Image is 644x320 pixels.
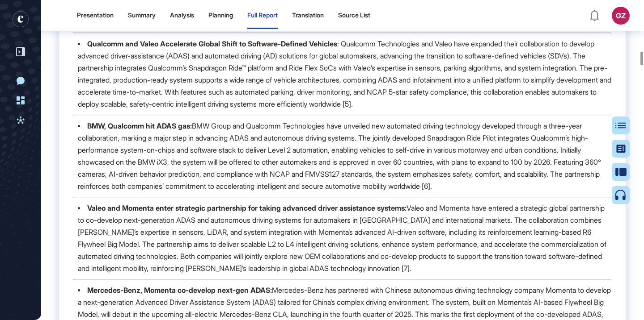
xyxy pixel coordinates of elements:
div: Source List [338,12,370,19]
div: Full Report [247,12,278,19]
div: Translation [292,12,324,19]
div: entrapeer-logo [13,11,29,27]
div: Summary [128,12,156,19]
span: Valeo and Momenta have entered a strategic global partnership to co-develop next-generation ADAS ... [78,204,606,273]
button: GZ [612,7,630,25]
strong: Valeo and Momenta enter strategic partnership for taking advanced driver assistance systems: [87,204,407,212]
div: Presentation [77,12,114,19]
span: BMW Group and Qualcomm Technologies have unveiled new automated driving technology developed thro... [78,121,601,191]
strong: Mercedes-Benz, Momenta co-develop next-gen ADAS: [87,286,272,295]
div: Planning [208,12,233,19]
div: Analysis [170,12,194,19]
span: : Qualcomm Technologies and Valeo have expanded their collaboration to develop advanced driver-as... [78,39,611,108]
strong: Qualcomm and Valeo Accelerate Global Shift to Software-Defined Vehicles [87,39,337,48]
strong: BMW, Qualcomm hit ADAS gas: [87,121,192,130]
